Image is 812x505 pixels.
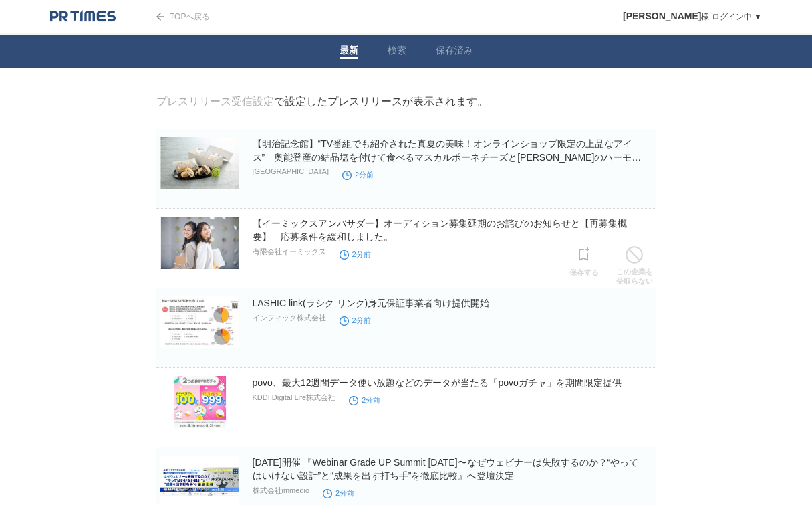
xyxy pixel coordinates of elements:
p: KDDI Digital Life株式会社 [253,393,336,403]
a: 保存済み [436,45,473,59]
img: povo、最大12週間データ使い放題などのデータが当たる「povoガチャ」を期間限定提供 [160,376,239,428]
a: LASHIC link(ラシク リンク)身元保証事業者向け提供開始 [253,298,490,308]
img: 【明治記念館】“TV番組でも紹介された真夏の美味！オンラインショップ限定の上品なアイス” 奥能登産の結晶塩を付けて食べるマスカルポーネチーズと小倉あんのハーモニー「しおもなかアイス」をご紹介します [160,137,239,189]
p: 有限会社イーミックス [253,247,326,257]
a: povo、最大12週間データ使い放題などのデータが当たる「povoガチャ」を期間限定提供 [253,377,622,388]
span: [PERSON_NAME] [623,11,701,21]
a: 検索 [388,45,406,59]
p: インフィック株式会社 [253,313,326,323]
p: 株式会社immedio [253,486,310,496]
img: 【イーミックスアンバサダー】オーディション募集延期のお詫びのお知らせと【再募集概要】 応募条件を緩和しました。 [160,217,239,269]
a: [DATE]開催 『Webinar Grade UP Summit [DATE]〜なぜウェビナーは失敗するのか？“やってはいけない設計”と“成果を出す打ち手”を徹底比較』へ登壇決定 [253,457,639,481]
time: 2分前 [342,171,374,179]
time: 2分前 [349,396,380,404]
div: で設定したプレスリリースが表示されます。 [156,95,488,109]
a: この企業を受取らない [616,243,653,286]
time: 2分前 [340,250,371,258]
a: [PERSON_NAME]様 ログイン中 ▼ [623,12,762,21]
a: 保存する [569,243,599,277]
a: 【イーミックスアンバサダー】オーディション募集延期のお詫びのお知らせと【再募集概要】 応募条件を緩和しました。 [253,218,627,242]
a: プレスリリース受信設定 [156,96,274,107]
img: logo.png [50,10,116,23]
time: 2分前 [323,489,354,497]
a: TOPへ戻る [136,12,210,21]
p: [GEOGRAPHIC_DATA] [253,167,329,175]
img: LASHIC link(ラシク リンク)身元保証事業者向け提供開始 [160,296,239,348]
a: 【明治記念館】“TV番組でも紹介された真夏の美味！オンラインショップ限定の上品なアイス” 奥能登産の結晶塩を付けて食べるマスカルポーネチーズと[PERSON_NAME]のハーモニー「しおもなかア... [253,138,642,176]
img: arrow.png [156,13,164,21]
time: 2分前 [340,316,371,324]
a: 最新 [340,45,358,59]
